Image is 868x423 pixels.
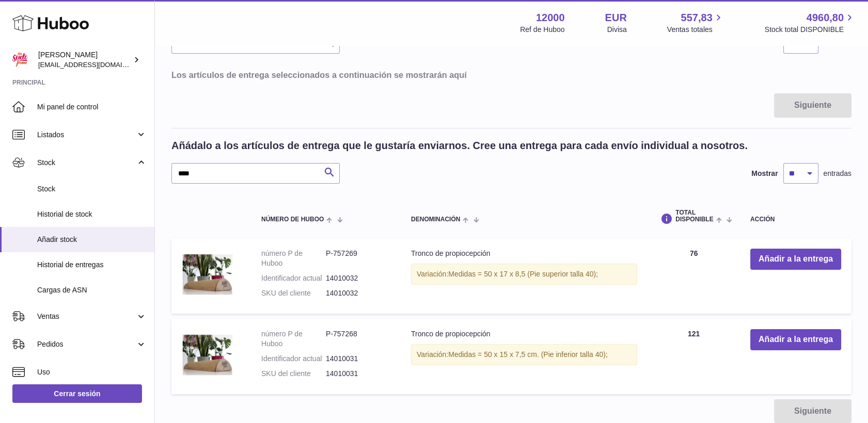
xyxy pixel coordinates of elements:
span: Medidas = 50 x 15 x 7,5 cm. (Pie inferior talla 40); [448,350,608,359]
div: [PERSON_NAME] [38,50,131,70]
dt: Identificador actual [261,354,326,364]
span: Listados [37,130,136,140]
span: Añadir stock [37,235,147,245]
span: Mi panel de control [37,102,147,112]
span: Stock [37,184,147,194]
span: Ventas [37,312,136,321]
label: Mostrar [751,169,778,178]
span: entradas [824,169,851,178]
span: Total DISPONIBLE [675,209,713,223]
h3: Los artículos de entrega seleccionados a continuación se mostrarán aquí [171,69,851,80]
span: Cargas de ASN [37,285,147,295]
span: Stock total DISPONIBLE [765,25,856,35]
dd: 14010032 [326,273,390,283]
dt: SKU del cliente [261,288,326,298]
span: Uso [37,367,147,377]
dd: 14010031 [326,369,390,379]
div: Variación: [411,264,637,285]
span: Medidas = 50 x 17 x 8,5 (Pie superior talla 40); [448,270,598,278]
a: Cerrar sesión [12,384,142,403]
div: Variación: [411,344,637,365]
h2: Añádalo a los artículos de entrega que le gustaría enviarnos. Cree una entrega para cada envío in... [171,139,748,153]
span: [EMAIL_ADDRESS][DOMAIN_NAME] [38,60,152,69]
td: Tronco de propiocepción [401,319,648,394]
div: Divisa [607,25,627,35]
td: 76 [648,238,740,314]
span: Denominación [411,216,460,223]
span: 4960,80 [807,11,844,25]
a: 4960,80 Stock total DISPONIBLE [765,11,856,35]
dt: número P de Huboo [261,329,326,349]
dt: SKU del cliente [261,369,326,379]
div: Acción [750,216,841,223]
img: mar@ensuelofirme.com [12,52,28,68]
td: 121 [648,319,740,394]
a: 557,83 Ventas totales [667,11,724,35]
button: Añadir a la entrega [750,249,841,270]
span: 557,83 [681,11,713,25]
dd: 14010032 [326,288,390,298]
dd: P-757269 [326,249,390,268]
dd: 14010031 [326,354,390,364]
strong: 12000 [536,11,565,25]
dt: Identificador actual [261,273,326,283]
img: Tronco de propiocepción [182,249,233,300]
span: Historial de stock [37,209,147,219]
td: Tronco de propiocepción [401,238,648,314]
span: Número de Huboo [261,216,324,223]
span: Historial de entregas [37,260,147,270]
span: Ventas totales [667,25,724,35]
dd: P-757268 [326,329,390,349]
button: Añadir a la entrega [750,329,841,350]
dt: número P de Huboo [261,249,326,268]
div: Ref de Huboo [520,25,564,35]
span: Stock [37,158,136,168]
span: Pedidos [37,339,136,349]
strong: EUR [605,11,627,25]
img: Tronco de propiocepción [182,329,233,381]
